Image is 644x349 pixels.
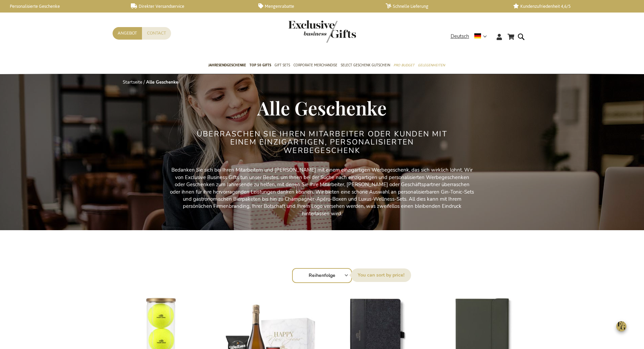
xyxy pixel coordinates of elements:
[142,27,171,40] a: Contact
[131,3,247,9] a: Direkter Versandservice
[249,62,271,69] span: TOP 50 Gifts
[418,62,445,69] span: Gelegenheiten
[513,3,630,9] a: Kundenzufriedenheit 4,6/5
[351,268,411,282] label: Sortieren nach
[293,62,337,69] span: Corporate Merchandise
[451,32,491,40] div: Deutsch
[123,79,142,85] a: Startseite
[3,3,120,9] a: Personalisierte Geschenke
[195,130,449,155] h2: ÜBERRASCHEN SIE IHREN MITARBEITER ODER KUNDEN MIT EINEM EINZIGARTIGEN, PERSONALISIERTEN WERBEGESC...
[451,32,469,40] span: Deutsch
[170,167,474,217] p: Bedanken Sie sich bei Ihren Mitarbeitern und [PERSON_NAME] mit einem einzigartigen Werbegeschenk,...
[146,79,178,85] strong: Alle Geschenke
[393,62,414,69] span: Pro Budget
[258,3,375,9] a: Mengenrabatte
[208,62,246,69] span: Jahresendgeschenke
[275,62,290,69] span: Gift Sets
[113,27,142,40] a: Angebot
[341,62,390,69] span: Select Geschenk Gutschein
[257,95,387,120] span: Alle Geschenke
[288,20,356,43] img: Exclusive Business gifts logo
[386,3,502,9] a: Schnelle Lieferung
[288,20,322,43] a: store logo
